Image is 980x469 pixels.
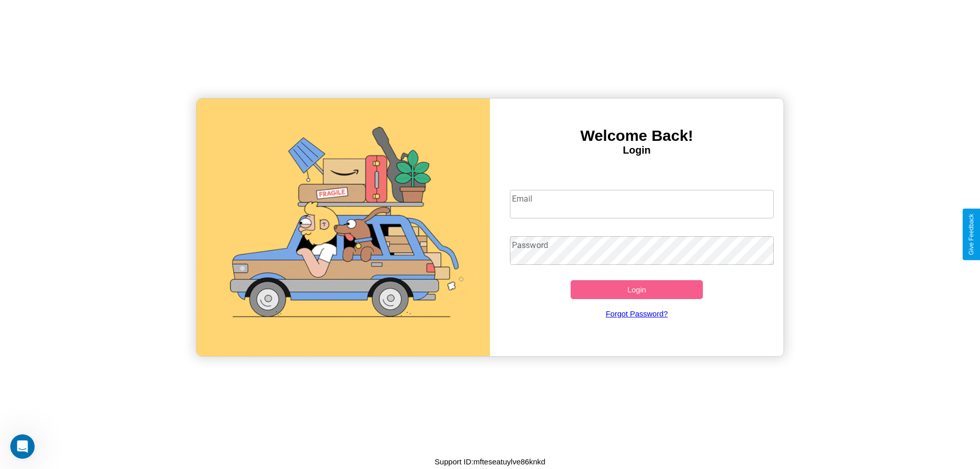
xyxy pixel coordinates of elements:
[505,299,769,328] a: Forgot Password?
[10,434,35,459] iframe: Intercom live chat
[571,280,703,299] button: Login
[968,214,975,255] div: Give Feedback
[490,144,783,156] h4: Login
[197,98,490,356] img: gif
[490,127,783,144] h3: Welcome Back!
[435,455,546,468] p: Support ID: mfteseatuylve86knkd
